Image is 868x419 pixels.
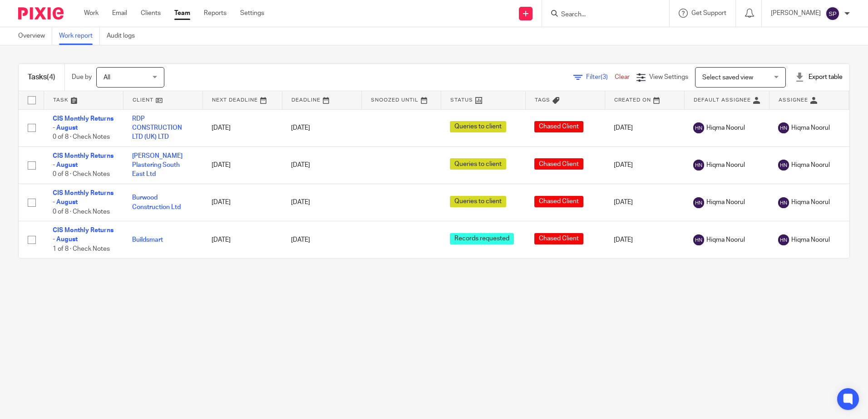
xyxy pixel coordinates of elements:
a: CIS Monthly Returns - August [53,153,113,168]
span: Queries to client [450,158,506,170]
td: [DATE] [202,221,282,258]
td: [DATE] [605,146,684,184]
span: Hiqma Noorul [791,235,830,244]
td: [DATE] [605,221,684,258]
a: Work [84,9,99,18]
a: Work report [59,27,100,45]
a: [PERSON_NAME] Plastering South East Ltd [132,153,182,178]
span: Hiqma Noorul [791,123,830,132]
span: Hiqma Noorul [791,198,830,207]
span: 1 of 8 · Check Notes [53,246,110,252]
a: Settings [240,9,264,18]
span: Chased Client [534,158,583,170]
span: Chased Client [534,233,583,244]
div: Export table [795,73,843,82]
a: Clients [141,9,161,18]
a: CIS Monthly Returns - August [53,227,113,243]
div: [DATE] [291,198,352,207]
span: 0 of 8 · Check Notes [53,134,110,140]
span: All [104,74,110,81]
span: Chased Client [534,121,583,132]
td: [DATE] [202,109,282,146]
span: Get Support [691,10,726,16]
span: Chased Client [534,196,583,207]
span: 0 of 8 · Check Notes [53,209,110,215]
td: [DATE] [202,184,282,221]
span: 0 of 8 · Check Notes [53,171,110,178]
a: Overview [18,27,52,45]
img: svg%3E [825,6,840,21]
h1: Tasks [28,73,55,82]
span: Queries to client [450,196,506,207]
td: [DATE] [605,184,684,221]
td: [DATE] [202,146,282,184]
img: Pixie [18,7,64,19]
a: Reports [204,9,227,18]
span: Filter [586,74,615,80]
span: Select saved view [702,74,753,81]
span: Tags [535,97,550,102]
a: Buildsmart [132,237,163,243]
img: svg%3E [693,160,704,171]
span: View Settings [649,74,688,80]
img: svg%3E [693,234,704,245]
a: CIS Monthly Returns - August [53,116,113,131]
img: svg%3E [778,160,789,171]
img: svg%3E [778,234,789,245]
span: (4) [47,73,55,81]
span: Hiqma Noorul [706,123,745,132]
input: Search [560,11,642,19]
div: [DATE] [291,161,352,170]
a: Email [112,9,127,18]
a: Audit logs [107,27,142,45]
div: [DATE] [291,235,352,244]
a: RDP CONSTRUCTION LTD (UK) LTD [132,116,182,141]
a: Burwood Construction Ltd [132,195,181,210]
span: Hiqma Noorul [706,235,745,244]
span: Records requested [450,233,514,244]
span: Hiqma Noorul [706,161,745,170]
span: Hiqma Noorul [706,198,745,207]
img: svg%3E [693,197,704,208]
td: [DATE] [605,109,684,146]
p: [PERSON_NAME] [771,9,821,18]
span: (3) [601,74,608,80]
span: Hiqma Noorul [791,161,830,170]
img: svg%3E [693,122,704,133]
a: Clear [615,74,630,80]
img: svg%3E [778,197,789,208]
span: Queries to client [450,121,506,132]
img: svg%3E [778,122,789,133]
div: [DATE] [291,123,352,132]
p: Due by [72,73,92,82]
a: CIS Monthly Returns - August [53,190,113,205]
a: Team [174,9,190,18]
